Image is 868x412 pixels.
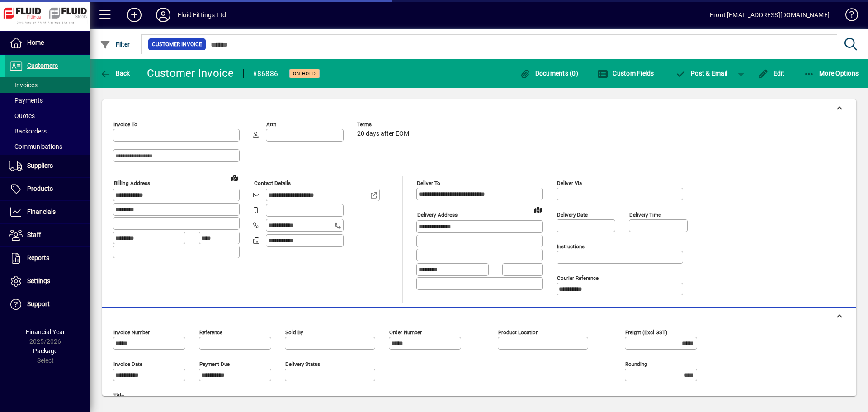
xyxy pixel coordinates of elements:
span: Filter [100,41,130,48]
app-page-header-button: Back [90,65,140,81]
button: Custom Fields [595,65,656,81]
span: On hold [293,71,316,76]
span: Backorders [9,128,47,135]
span: Back [100,70,130,77]
button: Add [120,7,149,23]
mat-label: Order number [389,329,422,336]
span: Invoices [9,81,38,89]
a: Quotes [5,108,90,123]
mat-label: Title [113,393,124,399]
span: Communications [9,143,62,150]
mat-label: Attn [266,121,276,128]
span: Terms [357,122,411,128]
button: Filter [98,36,132,52]
span: Documents (0) [519,70,578,77]
a: Reports [5,247,90,270]
span: ost & Email [675,70,728,77]
span: Edit [758,70,785,77]
div: #86886 [253,66,278,81]
div: Fluid Fittings Ltd [178,8,226,22]
a: Payments [5,93,90,108]
mat-label: Delivery status [285,361,320,367]
mat-label: Delivery date [557,212,588,218]
span: Package [33,347,57,355]
span: Staff [27,231,41,238]
a: Invoices [5,77,90,93]
div: Customer Invoice [147,66,234,81]
a: Home [5,32,90,54]
span: Custom Fields [597,70,654,77]
span: Financial Year [26,328,65,336]
a: Backorders [5,123,90,139]
span: P [691,70,695,77]
span: Customers [27,62,58,69]
span: Settings [27,277,50,284]
span: Quotes [9,112,35,119]
mat-label: Deliver via [557,180,582,186]
span: 20 days after EOM [357,130,409,137]
mat-label: Rounding [625,361,647,367]
span: Reports [27,254,49,261]
span: Support [27,300,50,308]
a: Staff [5,224,90,246]
mat-label: Freight (excl GST) [625,329,667,336]
mat-label: Invoice To [113,121,137,128]
mat-label: Delivery time [629,212,661,218]
button: Back [98,65,132,81]
mat-label: Payment due [199,361,230,367]
mat-label: Invoice date [113,361,142,367]
a: Products [5,178,90,200]
mat-label: Instructions [557,243,585,250]
div: Front [EMAIL_ADDRESS][DOMAIN_NAME] [710,8,830,22]
button: Post & Email [671,65,732,81]
a: Knowledge Base [839,2,857,31]
mat-label: Sold by [285,329,303,336]
span: More Options [804,70,859,77]
span: Products [27,185,53,192]
a: Suppliers [5,155,90,177]
span: Customer Invoice [152,40,202,49]
a: Settings [5,270,90,293]
mat-label: Invoice number [113,329,150,336]
button: Documents (0) [517,65,580,81]
mat-label: Deliver To [417,180,440,186]
button: More Options [802,65,861,81]
span: Payments [9,97,43,104]
span: Financials [27,208,56,215]
a: View on map [227,170,242,185]
mat-label: Reference [199,329,222,336]
button: Edit [755,65,787,81]
button: Profile [149,7,178,23]
a: Financials [5,201,90,223]
a: Communications [5,139,90,154]
mat-label: Product location [498,329,538,336]
a: Support [5,293,90,316]
mat-label: Courier Reference [557,275,599,281]
span: Suppliers [27,162,53,169]
a: View on map [531,202,545,217]
span: Home [27,39,44,46]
